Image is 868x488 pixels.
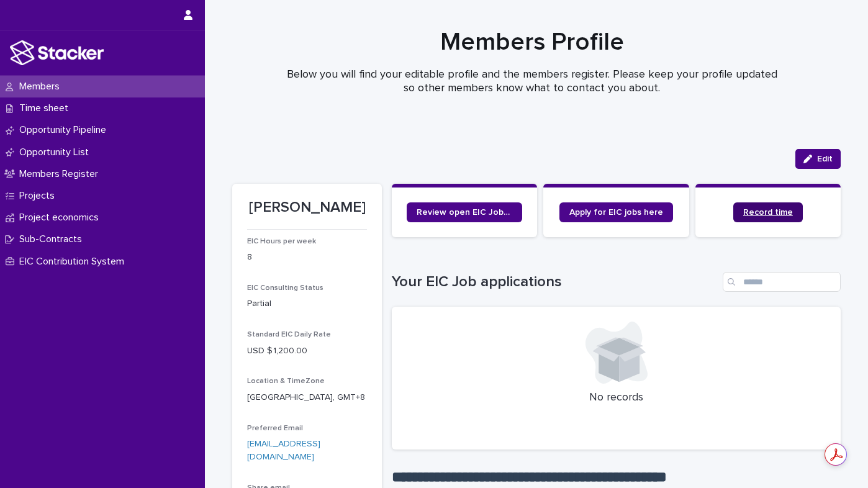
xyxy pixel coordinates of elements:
[743,208,793,217] span: Record time
[247,251,367,264] p: 8
[569,208,663,217] span: Apply for EIC jobs here
[14,256,134,268] p: EIC Contribution System
[723,272,841,292] input: Search
[817,155,833,163] span: Edit
[733,202,803,222] a: Record time
[247,391,367,404] p: [GEOGRAPHIC_DATA], GMT+8
[417,208,512,217] span: Review open EIC Jobs here
[247,425,303,432] span: Preferred Email
[284,68,780,95] p: Below you will find your editable profile and the members register. Please keep your profile upda...
[14,81,70,93] p: Members
[247,284,323,292] span: EIC Consulting Status
[10,40,104,65] img: stacker-logo-white.png
[14,190,65,202] p: Projects
[14,102,78,114] p: Time sheet
[228,27,836,57] h1: Members Profile
[247,199,367,217] p: [PERSON_NAME]
[559,202,673,222] a: Apply for EIC jobs here
[795,149,841,169] button: Edit
[247,297,367,310] p: Partial
[392,273,718,291] h1: Your EIC Job applications
[14,124,116,136] p: Opportunity Pipeline
[247,440,320,461] a: [EMAIL_ADDRESS][DOMAIN_NAME]
[14,168,108,180] p: Members Register
[407,391,826,405] p: No records
[14,147,99,158] p: Opportunity List
[407,202,522,222] a: Review open EIC Jobs here
[247,377,325,385] span: Location & TimeZone
[247,345,367,358] p: USD $ 1,200.00
[247,331,331,338] span: Standard EIC Daily Rate
[247,238,316,245] span: EIC Hours per week
[14,233,92,245] p: Sub-Contracts
[14,212,109,224] p: Project economics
